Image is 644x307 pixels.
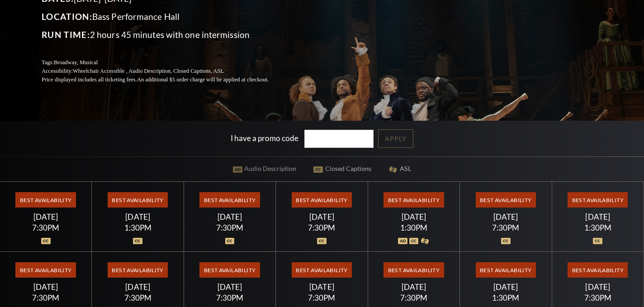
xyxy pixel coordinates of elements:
span: Best Availability [15,192,76,208]
div: [DATE] [379,282,449,292]
span: Best Availability [476,192,536,208]
img: icon_oc.svg [225,238,235,244]
p: Tags: [42,58,290,67]
div: 7:30PM [471,224,541,231]
span: Best Availability [568,262,628,278]
div: [DATE] [103,282,173,292]
div: [DATE] [287,282,357,292]
img: icon_oc.svg [501,238,511,244]
div: [DATE] [195,282,265,292]
span: Best Availability [568,192,628,208]
div: 7:30PM [287,294,357,302]
span: Best Availability [292,262,352,278]
img: icon_oc.svg [409,238,419,244]
span: Run Time: [42,29,90,40]
span: Best Availability [292,192,352,208]
div: 7:30PM [563,294,633,302]
img: icon_oc.svg [41,238,51,244]
div: [DATE] [103,212,173,222]
img: icon_oc.svg [133,238,142,244]
span: Location: [42,11,92,22]
span: Best Availability [199,262,260,278]
span: Best Availability [476,262,536,278]
div: [DATE] [379,212,449,222]
p: Price displayed includes all ticketing fees. [42,76,290,84]
span: Best Availability [199,192,260,208]
div: 1:30PM [379,224,449,231]
div: [DATE] [471,282,541,292]
img: icon_oc.svg [593,238,602,244]
span: Wheelchair Accessible , Audio Description, Closed Captions, ASL [73,68,224,74]
div: 7:30PM [11,294,81,302]
p: 2 hours 45 minutes with one intermission [42,28,290,42]
p: Bass Performance Hall [42,9,290,24]
div: 7:30PM [103,294,173,302]
div: [DATE] [563,282,633,292]
div: 1:30PM [563,224,633,231]
div: 7:30PM [379,294,449,302]
div: 1:30PM [471,294,541,302]
div: [DATE] [11,282,81,292]
label: I have a promo code [231,133,298,142]
span: Best Availability [384,262,444,278]
div: [DATE] [287,212,357,222]
div: 7:30PM [287,224,357,231]
div: 7:30PM [195,224,265,231]
div: [DATE] [563,212,633,222]
span: Best Availability [108,262,168,278]
div: [DATE] [471,212,541,222]
div: [DATE] [11,212,81,222]
div: 7:30PM [11,224,81,231]
img: icon_oc.svg [317,238,327,244]
p: Accessibility: [42,67,290,76]
div: [DATE] [195,212,265,222]
div: 7:30PM [195,294,265,302]
div: 1:30PM [103,224,173,231]
span: Best Availability [108,192,168,208]
span: Best Availability [384,192,444,208]
img: icon_asla.svg [420,238,430,244]
span: Broadway, Musical [54,59,98,66]
span: Best Availability [15,262,76,278]
img: icon_ad.svg [398,238,407,244]
span: An additional $5 order charge will be applied at checkout. [137,76,269,83]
